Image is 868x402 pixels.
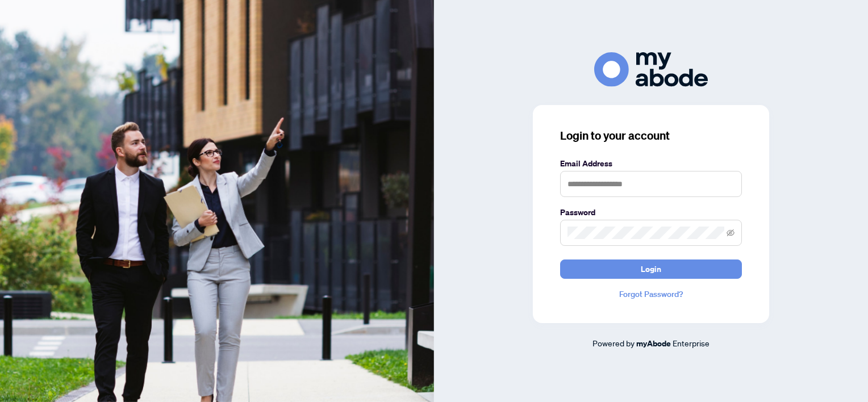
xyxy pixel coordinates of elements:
[592,338,635,348] span: Powered by
[594,52,708,87] img: ma-logo
[636,337,671,350] a: myAbode
[560,259,742,279] button: Login
[727,229,735,237] span: eye-invisible
[560,157,742,170] label: Email Address
[560,288,742,300] a: Forgot Password?
[560,128,742,144] h3: Login to your account
[673,338,710,348] span: Enterprise
[641,260,661,278] span: Login
[560,206,742,219] label: Password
